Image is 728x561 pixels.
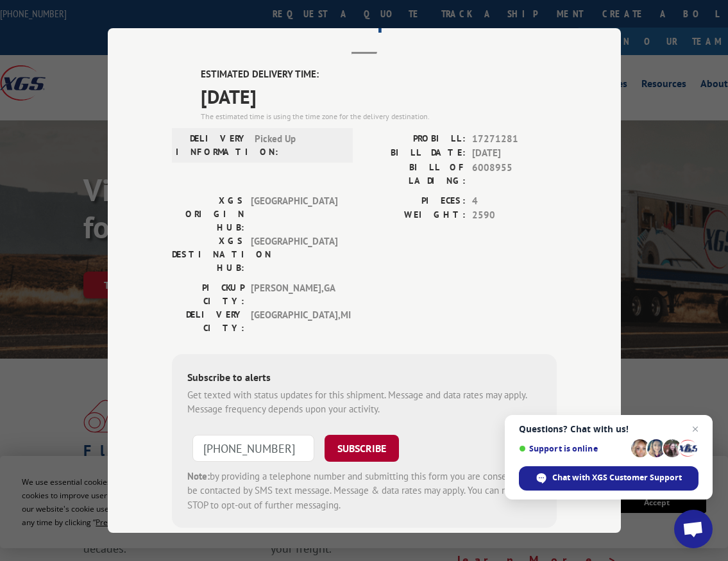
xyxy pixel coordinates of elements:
[187,469,210,482] strong: Note:
[251,280,337,307] span: [PERSON_NAME] , GA
[519,424,698,434] span: Questions? Chat with us!
[472,131,557,146] span: 17271281
[172,280,244,307] label: PICKUP CITY:
[251,193,337,234] span: [GEOGRAPHIC_DATA]
[187,369,541,387] div: Subscribe to alerts
[201,110,557,122] div: The estimated time is using the time zone for the delivery destination.
[472,160,557,187] span: 6008955
[176,131,248,158] label: DELIVERY INFORMATION:
[472,193,557,208] span: 4
[552,472,682,484] span: Chat with XGS Customer Support
[251,234,337,274] span: [GEOGRAPHIC_DATA]
[364,131,466,146] label: PROBILL:
[364,160,466,187] label: BILL OF LADING:
[172,234,244,274] label: XGS DESTINATION HUB:
[172,307,244,334] label: DELIVERY CITY:
[201,81,557,110] span: [DATE]
[472,208,557,223] span: 2590
[187,469,541,512] div: by providing a telephone number and submitting this form you are consenting to be contacted by SM...
[251,307,337,334] span: [GEOGRAPHIC_DATA] , MI
[519,466,698,491] span: Chat with XGS Customer Support
[172,11,557,35] h2: Track Shipment
[325,434,399,461] button: SUBSCRIBE
[519,444,627,453] span: Support is online
[364,193,466,208] label: PIECES:
[364,146,466,161] label: BILL DATE:
[187,387,541,416] div: Get texted with status updates for this shipment. Message and data rates may apply. Message frequ...
[472,146,557,161] span: [DATE]
[674,510,713,548] a: Open chat
[192,434,314,461] input: Phone Number
[255,131,341,158] span: Picked Up
[201,67,557,82] label: ESTIMATED DELIVERY TIME:
[364,208,466,223] label: WEIGHT:
[172,193,244,234] label: XGS ORIGIN HUB:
